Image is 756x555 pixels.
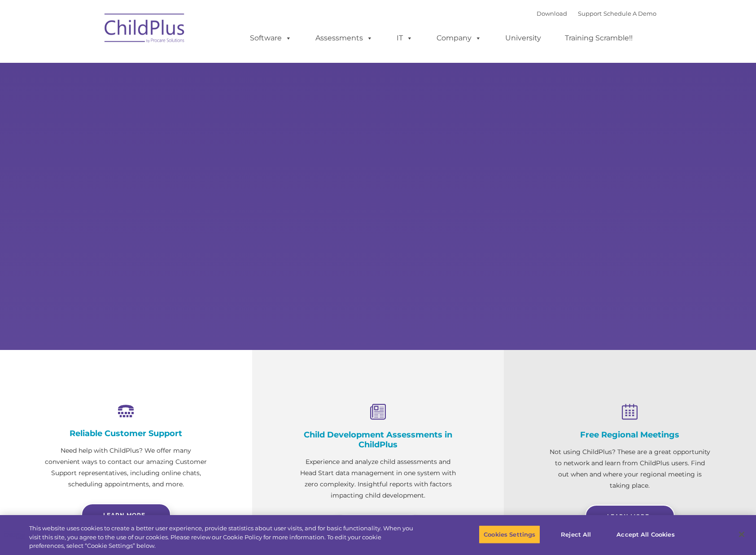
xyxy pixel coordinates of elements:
h4: Free Regional Meetings [549,430,711,440]
a: Learn more [81,503,171,526]
font: | [537,10,656,17]
a: Schedule A Demo [603,10,656,17]
a: Download [537,10,567,17]
a: Assessments [306,29,382,47]
a: Learn More [585,505,675,527]
img: ChildPlus by Procare Solutions [100,7,190,52]
h4: Reliable Customer Support [45,428,207,438]
span: Learn More [607,513,649,520]
button: Close [732,524,752,544]
a: Training Scramble!! [556,29,642,47]
button: Cookies Settings [479,525,540,544]
a: Learn More [333,515,423,537]
button: Accept All Cookies [612,525,679,544]
span: Learn more [103,511,145,518]
h4: Child Development Assessments in ChildPlus [297,430,459,450]
a: Support [578,10,602,17]
a: Software [241,29,301,47]
a: IT [388,29,422,47]
p: Not using ChildPlus? These are a great opportunity to network and learn from ChildPlus users. Fin... [549,446,711,491]
p: Need help with ChildPlus? We offer many convenient ways to contact our amazing Customer Support r... [45,445,207,490]
button: Reject All [548,525,604,544]
a: Company [428,29,490,47]
div: This website uses cookies to create a better user experience, provide statistics about user visit... [29,524,416,551]
a: University [496,29,550,47]
p: Experience and analyze child assessments and Head Start data management in one system with zero c... [297,456,459,501]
